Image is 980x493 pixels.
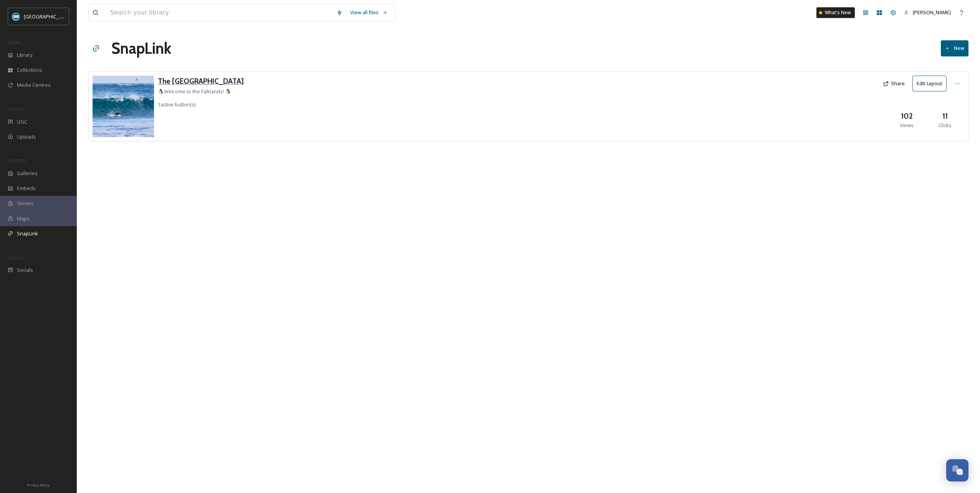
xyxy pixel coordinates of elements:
[24,13,73,20] span: [GEOGRAPHIC_DATA]
[27,480,50,489] a: Privacy Policy
[93,76,154,137] img: Gentoo%2520riding%2520the%2520waves.jpg
[17,230,38,237] span: SnapLink
[17,266,33,274] span: Socials
[17,170,38,177] span: Galleries
[8,40,21,45] span: MEDIA
[12,13,20,20] img: FITB%20Logo%20Circle.jpg
[158,88,231,95] span: 🐧Welcome to the Falklands! 🐧
[17,200,33,207] span: Stories
[901,111,913,122] h3: 102
[879,76,909,91] button: Share
[17,133,36,141] span: Uploads
[27,483,50,488] span: Privacy Policy
[942,111,948,122] h3: 11
[913,9,951,16] span: [PERSON_NAME]
[111,37,171,60] h1: SnapLink
[346,5,391,20] a: View all files
[17,81,51,89] span: Media Centres
[912,76,947,91] button: Edit Layout
[941,40,968,56] button: New
[106,4,333,21] input: Search your library
[946,459,968,481] button: Open Chat
[900,5,955,20] a: [PERSON_NAME]
[8,106,24,112] span: COLLECT
[8,255,23,260] span: SOCIALS
[17,66,42,74] span: Collections
[912,76,950,91] a: Edit Layout
[17,51,32,59] span: Library
[816,7,855,18] a: What's New
[900,122,914,129] span: Views
[158,101,195,108] span: 1 active button(s)
[17,185,36,192] span: Embeds
[158,76,244,87] a: The [GEOGRAPHIC_DATA]
[939,122,952,129] span: Clicks
[17,215,30,222] span: Maps
[17,118,27,126] span: UGC
[8,158,25,164] span: WIDGETS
